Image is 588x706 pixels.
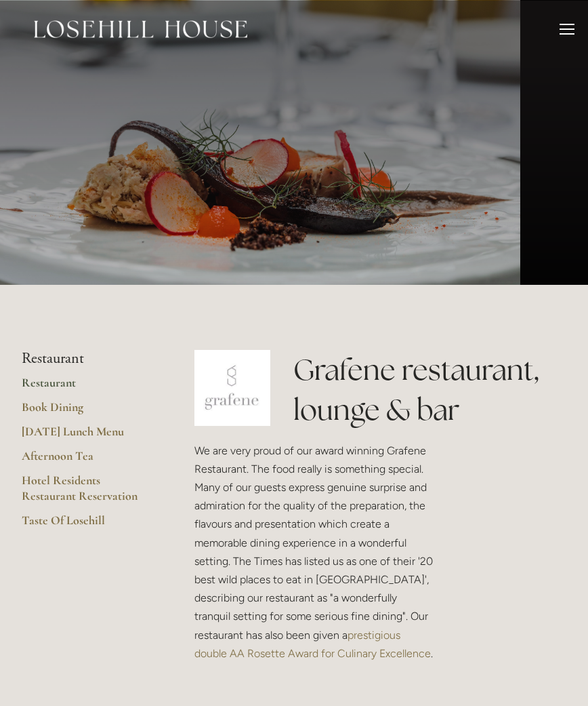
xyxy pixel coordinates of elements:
[22,399,151,424] a: Book Dining
[194,350,270,426] img: grafene.jpg
[194,442,435,663] p: We are very proud of our award winning Grafene Restaurant. The food really is something special. ...
[22,424,151,448] a: [DATE] Lunch Menu
[22,513,151,537] a: Taste Of Losehill
[22,473,151,513] a: Hotel Residents Restaurant Reservation
[22,375,151,399] a: Restaurant
[293,350,566,430] h1: Grafene restaurant, lounge & bar
[34,20,247,38] img: Losehill House
[22,448,151,473] a: Afternoon Tea
[194,629,431,660] a: prestigious double AA Rosette Award for Culinary Excellence
[22,350,151,368] li: Restaurant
